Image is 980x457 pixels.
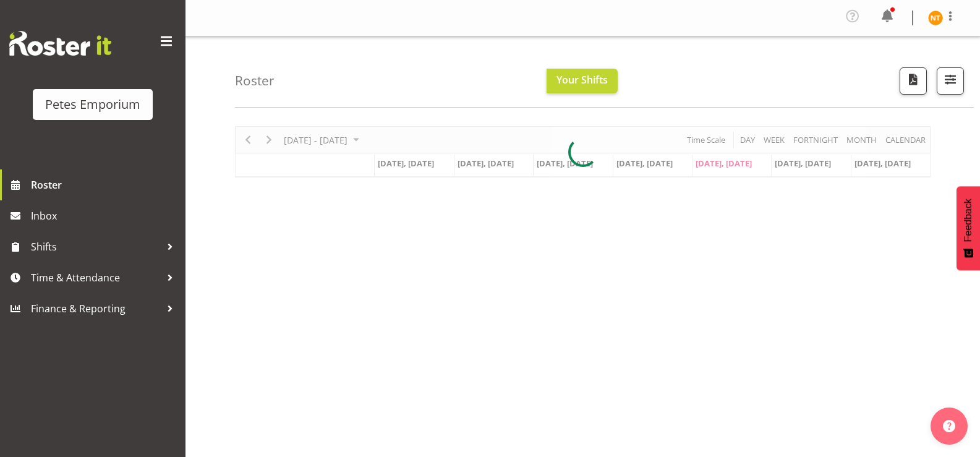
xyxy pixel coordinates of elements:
img: Rosterit website logo [9,31,111,56]
button: Download a PDF of the roster according to the set date range. [900,67,927,95]
span: Inbox [31,207,179,225]
button: Your Shifts [547,69,618,93]
span: Roster [31,176,179,194]
span: Time & Attendance [31,268,161,287]
img: nicole-thomson8388.jpg [928,11,943,25]
button: Feedback - Show survey [957,186,980,270]
img: help-xxl-2.png [943,420,955,432]
span: Your Shifts [556,73,608,87]
span: Feedback [963,199,974,242]
span: Shifts [31,237,161,256]
h4: Roster [235,74,275,88]
span: Finance & Reporting [31,299,161,318]
div: Petes Emporium [45,95,140,114]
button: Filter Shifts [937,67,964,95]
